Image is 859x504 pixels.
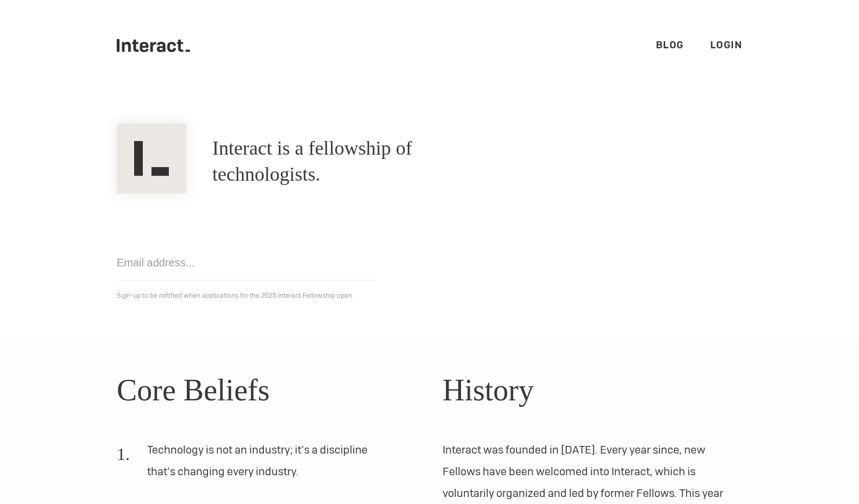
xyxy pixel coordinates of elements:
a: Login [710,39,743,51]
p: Sign-up to be notified when applications for the 2025 Interact Fellowship open. [117,289,742,302]
h2: Core Beliefs [117,367,416,413]
input: Email address... [117,245,377,280]
a: Blog [656,39,684,51]
img: Interact Logo [117,124,186,193]
h2: History [443,367,742,413]
h1: Interact is a fellowship of technologists. [212,136,506,188]
li: Technology is not an industry; it’s a discipline that’s changing every industry. [117,439,390,491]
